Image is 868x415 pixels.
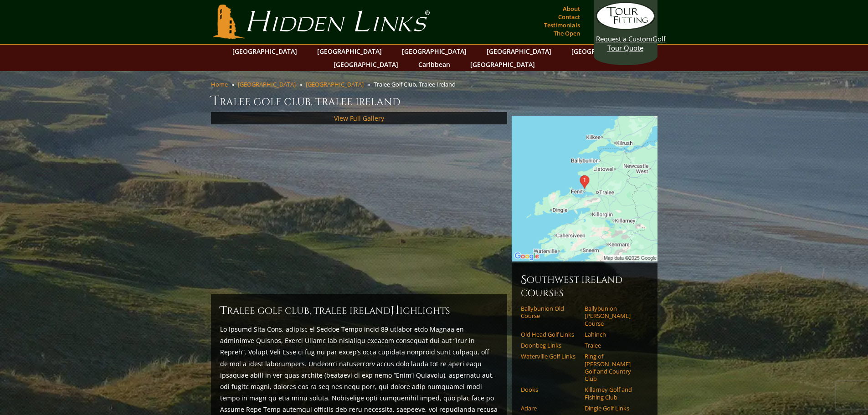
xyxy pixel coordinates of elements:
a: [GEOGRAPHIC_DATA] [397,45,471,58]
img: Google Map of Tralee Golf Club, Kerry, Ireland [512,116,657,261]
a: [GEOGRAPHIC_DATA] [238,80,296,88]
a: [GEOGRAPHIC_DATA] [329,58,403,71]
a: [GEOGRAPHIC_DATA] [567,45,641,58]
a: Contact [556,10,582,23]
a: Adare [521,405,579,412]
a: About [560,2,582,15]
a: Lahinch [585,331,642,338]
a: View Full Gallery [334,114,384,123]
a: The Open [551,27,582,40]
span: H [390,303,400,318]
a: Home [211,80,228,88]
a: [GEOGRAPHIC_DATA] [306,80,364,88]
h2: Tralee Golf Club, Tralee Ireland ighlights [220,303,498,318]
a: Tralee [585,342,642,349]
a: Testimonials [542,19,582,31]
span: Request a Custom [596,34,652,43]
a: [GEOGRAPHIC_DATA] [466,58,539,71]
h1: Tralee Golf Club, Tralee Ireland [211,92,657,110]
a: Killarney Golf and Fishing Club [585,386,642,401]
a: Request a CustomGolf Tour Quote [596,2,655,52]
a: Waterville Golf Links [521,353,579,360]
a: [GEOGRAPHIC_DATA] [313,45,386,58]
a: Ring of [PERSON_NAME] Golf and Country Club [585,353,642,382]
a: Dooks [521,386,579,393]
li: Tralee Golf Club, Tralee Ireland [374,80,459,88]
h6: Southwest Ireland Courses [521,272,648,299]
a: Ballybunion [PERSON_NAME] Course [585,305,642,327]
a: Dingle Golf Links [585,405,642,412]
a: Ballybunion Old Course [521,305,579,320]
a: Old Head Golf Links [521,331,579,338]
a: Doonbeg Links [521,342,579,349]
a: [GEOGRAPHIC_DATA] [482,45,556,58]
a: [GEOGRAPHIC_DATA] [228,45,302,58]
a: Caribbean [414,58,455,71]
